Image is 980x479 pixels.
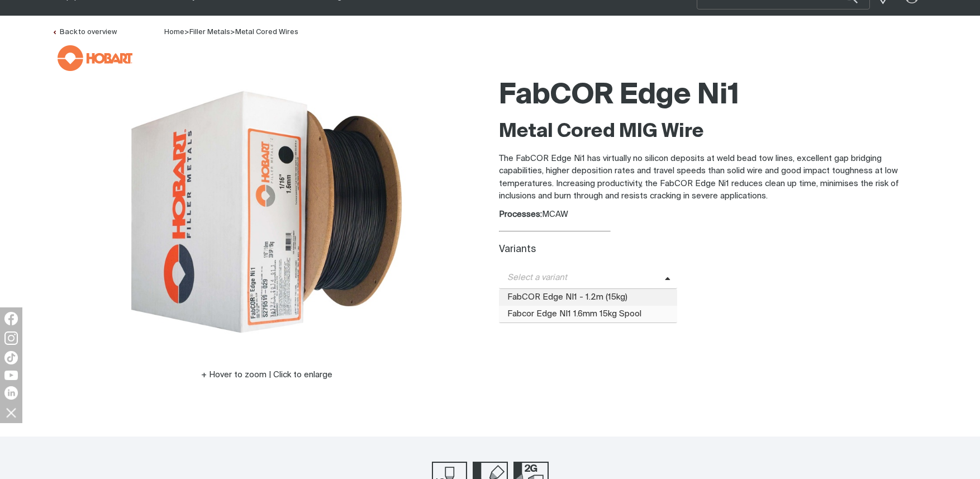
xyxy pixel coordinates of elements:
h2: Metal Cored MIG Wire [499,120,928,144]
a: Back to overview [52,29,117,36]
img: TikTok [4,351,18,364]
span: > [230,29,235,36]
img: Instagram [4,331,18,345]
img: hide socials [2,403,21,422]
img: YouTube [4,371,18,380]
label: Variants [499,245,536,254]
a: Metal Cored Wires [235,29,298,36]
img: Hobart [58,45,132,71]
span: Fabcor Edge NI1 1.6mm 15kg Spool [499,306,677,323]
div: MCAW [499,208,928,221]
button: Hover to zoom | Click to enlarge [194,368,339,382]
a: Filler Metals [189,29,230,36]
h1: FabCOR Edge Ni1 [499,78,928,114]
strong: Processes: [499,210,542,219]
span: Home [164,29,184,36]
span: Select a variant [499,272,665,284]
img: Facebook [4,312,18,325]
span: FabCOR Edge NI1 - 1.2m (15kg) [499,289,677,306]
p: The FabCOR Edge Ni1 has virtually no silicon deposits at weld bead tow lines, excellent gap bridg... [499,153,928,203]
a: Home [164,27,184,36]
img: FabCOR Edge Ni1 [127,72,406,352]
span: > [184,29,189,36]
img: LinkedIn [4,386,18,400]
